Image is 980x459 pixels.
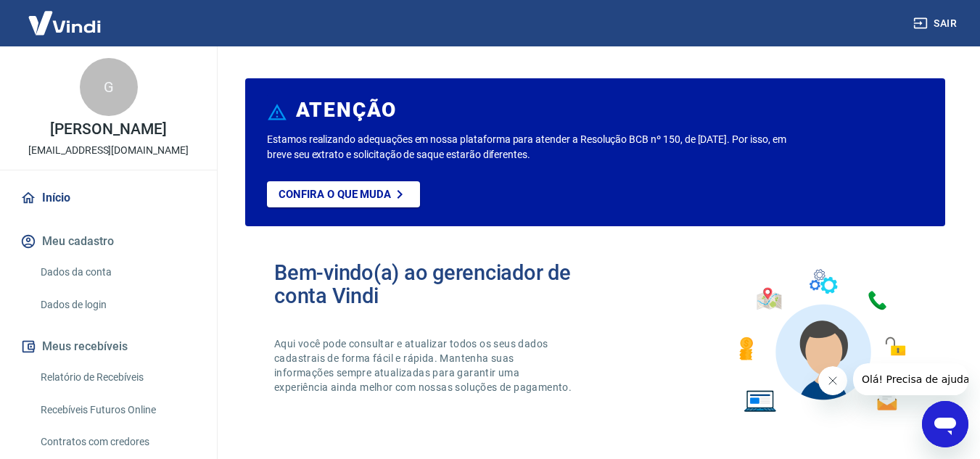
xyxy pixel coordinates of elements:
[17,331,199,363] button: Meus recebíveis
[17,1,112,45] img: Vindi
[17,226,199,257] button: Meu cadastro
[17,182,199,214] a: Início
[267,132,792,162] p: Estamos realizando adequações em nossa plataforma para atender a Resolução BCB nº 150, de [DATE]....
[267,181,420,207] a: Confira o que muda
[35,257,199,287] a: Dados da conta
[910,10,963,37] button: Sair
[28,143,189,158] p: [EMAIL_ADDRESS][DOMAIN_NAME]
[726,261,916,421] img: Imagem de um avatar masculino com diversos icones exemplificando as funcionalidades do gerenciado...
[274,336,575,394] p: Aqui você pode consultar e atualizar todos os seus dados cadastrais de forma fácil e rápida. Mant...
[80,58,138,116] div: G
[818,366,847,395] iframe: Fechar mensagem
[279,188,391,201] p: Confira o que muda
[35,363,199,392] a: Relatório de Recebíveis
[853,363,968,395] iframe: Mensagem da empresa
[50,122,166,137] p: [PERSON_NAME]
[35,290,199,320] a: Dados de login
[9,10,122,22] span: Olá! Precisa de ajuda?
[35,395,199,425] a: Recebíveis Futuros Online
[35,427,199,457] a: Contratos com credores
[274,261,596,307] h2: Bem-vindo(a) ao gerenciador de conta Vindi
[922,401,968,447] iframe: Botão para abrir a janela de mensagens
[296,103,397,117] h6: ATENÇÃO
